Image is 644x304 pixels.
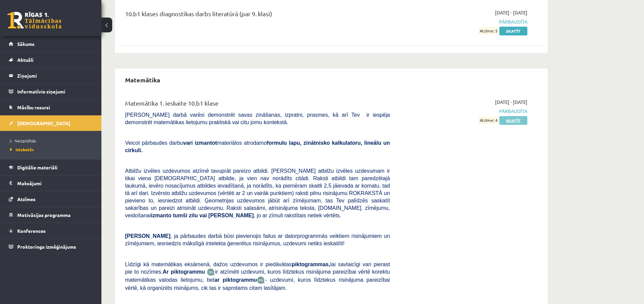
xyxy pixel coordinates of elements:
span: Neizpildītās [10,138,36,143]
b: Ar piktogrammu [163,269,205,275]
a: Konferences [9,223,93,239]
span: Sākums [17,41,34,47]
b: formulu lapu, zinātnisko kalkulatoru, lineālu un cirkuli. [125,140,390,153]
b: ar piktogrammu [214,277,257,283]
span: Atzīmes [17,196,35,202]
b: tumši zilu vai [PERSON_NAME] [173,213,254,218]
span: Pārbaudīta [400,108,527,115]
a: Neizpildītās [10,138,95,144]
b: piktogrammas, [292,261,330,267]
a: Maksājumi [9,175,93,191]
span: Veicot pārbaudes darbu materiālos atrodamo [125,140,390,153]
div: 10.b1 klases diagnostikas darbs literatūrā (par 9. klasi) [125,9,390,22]
a: Rīgas 1. Tālmācības vidusskola [7,12,62,29]
span: Atzīme: 5 [479,27,498,34]
span: Atzīme: 4 [479,117,498,124]
a: Motivācijas programma [9,207,93,223]
b: vari izmantot [183,140,217,146]
a: Digitālie materiāli [9,160,93,175]
img: wKvN42sLe3LLwAAAABJRU5ErkJggg== [257,276,265,284]
a: Proktoringa izmēģinājums [9,239,93,254]
span: Atbilžu izvēles uzdevumos atzīmē tavuprāt pareizo atbildi. [PERSON_NAME] atbilžu izvēles uzdevuma... [125,168,390,218]
legend: Maksājumi [17,175,93,191]
a: Mācību resursi [9,100,93,115]
a: Izlabotās [10,146,95,153]
span: Aktuāli [17,57,33,63]
span: Konferences [17,228,46,234]
a: Atzīmes [9,191,93,207]
span: Mācību resursi [17,104,50,110]
a: Aktuāli [9,52,93,67]
span: [DATE] - [DATE] [495,9,527,16]
a: [DEMOGRAPHIC_DATA] [9,115,93,131]
a: Informatīvie ziņojumi [9,84,93,99]
a: Skatīt [499,116,527,125]
span: [PERSON_NAME] [125,233,170,239]
span: [PERSON_NAME] darbā varēsi demonstrēt savas zināšanas, izpratni, prasmes, kā arī Tev ir iespēja d... [125,112,390,125]
img: JfuEzvunn4EvwAAAAASUVORK5CYII= [207,268,215,276]
span: Digitālie materiāli [17,164,57,170]
a: Sākums [9,36,93,52]
span: [DATE] - [DATE] [495,99,527,106]
span: ir atzīmēti uzdevumi, kuros līdztekus risinājuma pareizībai vērtē korektu matemātikas valodas lie... [125,269,390,283]
span: Motivācijas programma [17,212,71,218]
legend: Ziņojumi [17,68,93,83]
span: , ja pārbaudes darbā būsi pievienojis failus ar datorprogrammās veiktiem risinājumiem un zīmējumi... [125,233,390,246]
span: [DEMOGRAPHIC_DATA] [17,120,70,126]
legend: Informatīvie ziņojumi [17,84,93,99]
span: Pārbaudīta [400,18,527,25]
h2: Matemātika [118,72,167,88]
span: Izlabotās [10,147,34,152]
span: Līdzīgi kā matemātikas eksāmenā, dažos uzdevumos ir piedāvātas lai savlaicīgi vari pierast pie to... [125,261,390,275]
span: Proktoringa izmēģinājums [17,244,76,250]
b: izmanto [151,213,171,218]
div: Matemātika 1. ieskaite 10.b1 klase [125,99,390,111]
a: Ziņojumi [9,68,93,83]
a: Skatīt [499,27,527,35]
